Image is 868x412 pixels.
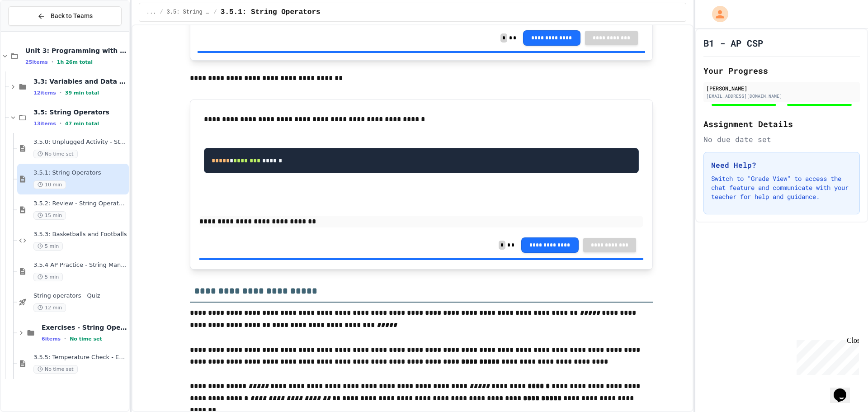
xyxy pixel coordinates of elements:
[33,261,127,269] span: 3.5.4 AP Practice - String Manipulation
[33,77,127,85] span: 3.3: Variables and Data Types
[70,336,102,342] span: No time set
[57,59,93,65] span: 1h 26m total
[33,121,56,127] span: 13 items
[711,174,852,201] p: Switch to "Grade View" to access the chat feature and communicate with your teacher for help and ...
[33,303,66,312] span: 12 min
[64,335,66,342] span: •
[703,64,860,77] h2: Your Progress
[51,11,93,21] span: Back to Teams
[60,89,61,96] span: •
[65,90,99,96] span: 39 min total
[33,292,127,300] span: String operators - Quiz
[60,120,61,127] span: •
[33,150,78,158] span: No time set
[160,9,163,16] span: /
[830,376,859,403] iframe: chat widget
[33,90,56,96] span: 12 items
[25,47,127,55] span: Unit 3: Programming with Python
[703,4,731,24] div: My Account
[146,9,156,16] span: ...
[33,365,78,374] span: No time set
[33,231,127,238] span: 3.5.3: Basketballs and Footballs
[33,180,66,189] span: 10 min
[33,354,127,361] span: 3.5.5: Temperature Check - Exit Ticket
[33,108,127,116] span: 3.5: String Operators
[167,9,210,16] span: 3.5: String Operators
[214,9,217,16] span: /
[703,118,860,130] h2: Assignment Details
[42,323,127,331] span: Exercises - String Operators
[25,59,48,65] span: 25 items
[52,58,53,66] span: •
[4,4,62,57] div: Chat with us now!Close
[221,7,321,18] span: 3.5.1: String Operators
[711,160,852,170] h3: Need Help?
[706,93,857,99] div: [EMAIL_ADDRESS][DOMAIN_NAME]
[793,336,859,375] iframe: chat widget
[33,200,127,208] span: 3.5.2: Review - String Operators
[42,336,61,342] span: 6 items
[33,211,66,220] span: 15 min
[33,138,127,146] span: 3.5.0: Unplugged Activity - String Operators
[33,242,63,251] span: 5 min
[703,134,860,145] div: No due date set
[703,37,763,49] h1: B1 - AP CSP
[33,273,63,281] span: 5 min
[33,169,127,177] span: 3.5.1: String Operators
[706,84,857,92] div: [PERSON_NAME]
[65,121,99,127] span: 47 min total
